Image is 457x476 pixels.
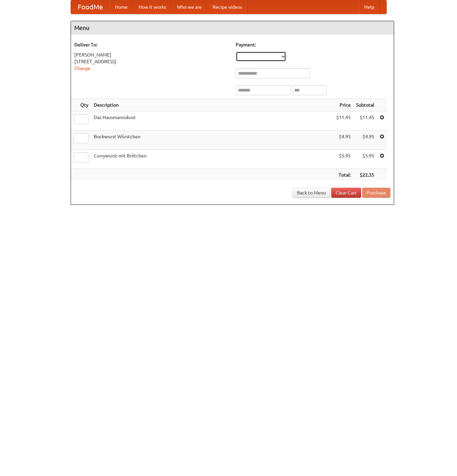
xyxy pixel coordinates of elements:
[362,188,390,198] button: Purchase
[293,188,330,198] a: Back to Menu
[359,0,380,14] a: Help
[133,0,172,14] a: How it works
[74,66,90,71] a: Change
[207,0,247,14] a: Recipe videos
[353,150,377,169] td: $5.95
[91,150,334,169] td: Currywurst mit Brötchen
[71,0,110,14] a: FoodMe
[74,58,229,65] div: [STREET_ADDRESS]
[353,111,377,131] td: $11.45
[334,131,353,150] td: $4.95
[91,99,334,111] th: Description
[91,131,334,150] td: Bockwurst Würstchen
[353,131,377,150] td: $4.95
[74,51,229,58] div: [PERSON_NAME]
[71,21,394,35] h4: Menu
[334,111,353,131] td: $11.45
[334,99,353,111] th: Price
[353,169,377,181] th: $22.35
[91,111,334,131] td: Das Hausmannskost
[334,169,353,181] th: Total:
[172,0,207,14] a: Who we are
[110,0,133,14] a: Home
[71,99,91,111] th: Qty
[236,41,390,48] h5: Payment:
[74,41,229,48] h5: Deliver To:
[334,150,353,169] td: $5.95
[353,99,377,111] th: Subtotal
[331,188,361,198] a: Clear Cart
